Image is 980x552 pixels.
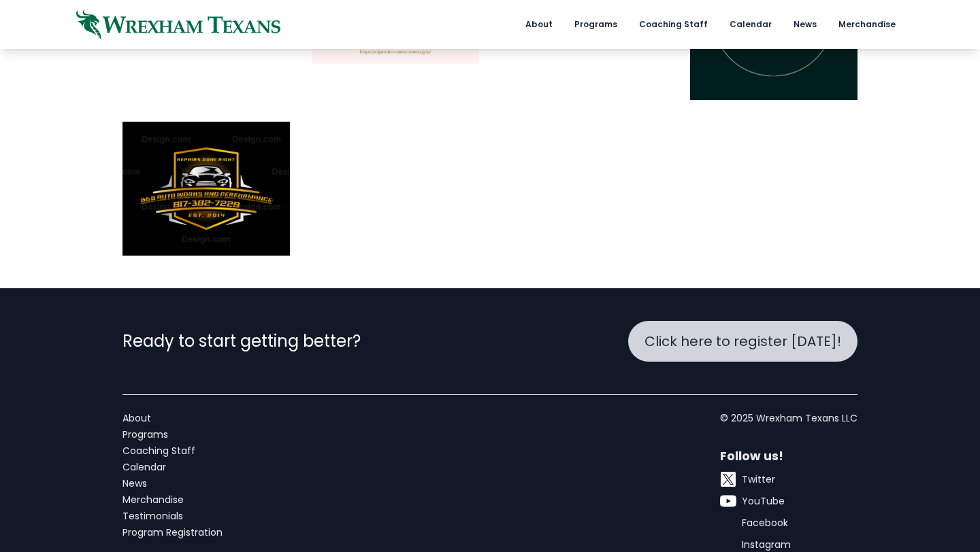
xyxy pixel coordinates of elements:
[122,330,361,352] p: Ready to start getting better?
[122,411,223,425] a: About
[644,332,841,351] span: Click here to register [DATE]!
[720,411,857,425] p: © 2025 Wrexham Texans LLC
[628,321,857,362] a: Click here to register [DATE]!
[122,493,223,506] a: Merchandise
[122,477,223,490] a: News
[122,428,223,441] a: Programs
[122,509,223,523] a: Testimonials
[720,515,857,531] a: Facebook
[742,516,788,530] span: Facebook
[720,493,857,509] a: YouTube
[122,525,223,539] a: Program Registration
[742,494,785,508] span: YouTube
[122,460,223,474] a: Calendar
[742,538,791,551] span: Instagram
[122,444,223,458] a: Coaching Staff
[720,471,857,487] a: Twitter
[720,447,857,466] h4: Follow us!
[742,472,775,486] span: Twitter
